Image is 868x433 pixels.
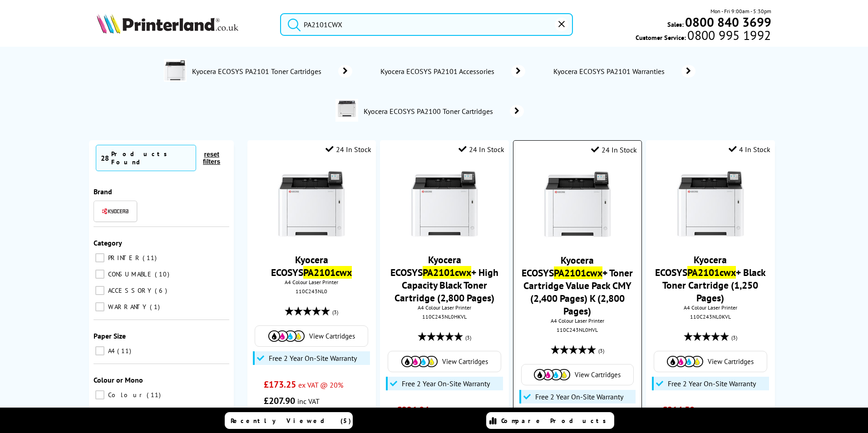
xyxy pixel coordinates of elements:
span: ex VAT @ 20% [298,380,343,389]
span: Category [94,238,122,247]
div: 4 In Stock [729,145,770,154]
mark: PA2101cwx [687,266,736,279]
span: A4 Colour Laser Printer [518,317,636,324]
span: Sales: [667,20,684,29]
input: Search product or brand [280,13,573,36]
span: 1 [150,303,162,311]
span: Brand [94,187,112,196]
input: Colour 11 [95,390,104,399]
div: 110C243NL0KVL [653,313,768,320]
input: A4 11 [95,346,104,355]
div: Products Found [111,150,191,166]
a: View Cartridges [659,356,762,367]
img: Cartridges [534,369,570,380]
div: 24 In Stock [325,145,371,154]
span: Free 2 Year On-Site Warranty [668,379,756,388]
span: £207.90 [264,395,295,407]
span: A4 [106,347,116,355]
span: Recently Viewed (5) [231,417,351,425]
a: 0800 840 3699 [684,18,771,26]
a: Kyocera ECOSYSPA2101cwx+ High Capacity Black Toner Cartridge (2,800 Pages) [390,253,498,304]
div: 110C243NL0 [254,288,369,295]
img: Printerland Logo [97,14,238,34]
span: ex VAT @ 20% [431,406,476,415]
span: 11 [147,391,163,399]
span: WARRANTY [106,303,149,311]
span: Free 2 Year On-Site Warranty [535,392,623,401]
span: Colour [106,391,146,399]
span: £214.50 [662,404,695,416]
span: 28 [101,153,109,162]
span: Free 2 Year On-Site Warranty [402,379,490,388]
a: Kyocera ECOSYSPA2101cwx+ Toner Cartridge Value Pack CMY (2,400 Pages) K (2,800 Pages) [522,254,633,317]
img: Cartridges [401,356,438,367]
img: Kyocera [102,208,129,215]
mark: PA2101cwx [554,266,602,279]
a: Kyocera ECOSYS PA2100 Toner Cartridges [363,99,524,123]
span: 11 [143,254,159,262]
span: £226.04 [397,404,429,416]
span: Kyocera ECOSYS PA2101 Toner Cartridges [191,67,325,76]
img: Cartridges [268,330,305,342]
span: 11 [117,347,133,355]
img: PA2100-DepartmentImage.jpg [335,99,358,122]
span: View Cartridges [309,332,355,340]
input: WARRANTY 1 [95,302,104,311]
span: Kyocera ECOSYS PA2101 Warranties [552,67,668,76]
div: 110C243NL0HVL [520,326,634,333]
img: kyocera-pa2101cwx-front-main-small.jpg [676,170,745,238]
span: Compare Products [501,417,611,425]
a: Recently Viewed (5) [225,412,353,429]
a: Printerland Logo [97,14,269,35]
span: View Cartridges [575,370,621,379]
span: inc VAT [297,397,320,406]
img: Cartridges [667,356,703,367]
span: (3) [332,304,338,321]
a: Kyocera ECOSYSPA2101cwx+ Black Toner Cartridge (1,250 Pages) [655,253,766,304]
b: 0800 840 3699 [685,14,771,30]
img: kyocera-pa2101cwx-front-main-small.jpg [277,170,345,238]
span: Mon - Fri 9:00am - 5:30pm [710,7,771,15]
span: CONSUMABLE [106,270,154,278]
input: CONSUMABLE 10 [95,270,104,279]
img: kyocera-pa2101cwx-front-main-small.jpg [410,170,478,238]
span: (3) [465,329,471,346]
span: £173.25 [264,379,296,390]
span: ex VAT @ 20% [697,406,742,415]
span: 6 [155,286,169,295]
span: A4 Colour Laser Printer [252,279,371,285]
a: Compare Products [486,412,614,429]
span: PRINTER [106,254,142,262]
span: 10 [155,270,172,278]
a: Kyocera ECOSYS PA2101 Accessories [380,65,525,78]
span: Kyocera ECOSYS PA2101 Accessories [380,67,498,76]
span: (3) [731,329,737,346]
div: 24 In Stock [591,145,637,154]
a: Kyocera ECOSYSPA2101cwx [271,253,352,279]
span: ACCESSORY [106,286,154,295]
a: Kyocera ECOSYS PA2101 Toner Cartridges [191,59,352,84]
img: kyocera-pa2101cwx-front-main-small.jpg [543,170,612,238]
a: View Cartridges [526,369,629,380]
mark: PA2101cwx [303,266,352,279]
span: 0800 995 1992 [686,31,771,39]
span: Free 2 Year On-Site Warranty [269,354,357,363]
span: Customer Service: [636,31,771,42]
span: Paper Size [94,331,126,340]
span: View Cartridges [442,357,488,366]
span: View Cartridges [708,357,754,366]
span: Kyocera ECOSYS PA2100 Toner Cartridges [363,107,496,116]
div: 24 In Stock [459,145,504,154]
mark: PA2101cwx [423,266,471,279]
img: kyocera-pa2101cx-deptimage.jpg [164,59,187,82]
a: Kyocera ECOSYS PA2101 Warranties [552,65,695,78]
div: 110C243NL0HKVL [387,313,502,320]
span: Colour or Mono [94,375,143,384]
span: A4 Colour Laser Printer [651,304,770,311]
span: A4 Colour Laser Printer [385,304,504,311]
a: View Cartridges [260,330,363,342]
input: ACCESSORY 6 [95,286,104,295]
a: View Cartridges [393,356,496,367]
input: PRINTER 11 [95,253,104,262]
span: (3) [598,342,604,359]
